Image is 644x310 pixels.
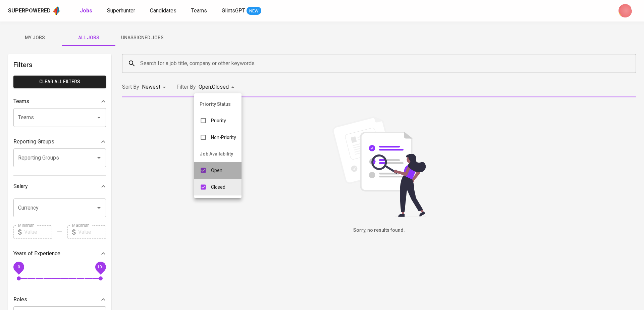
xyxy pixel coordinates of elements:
li: Priority Status [194,96,241,112]
p: Closed [211,184,225,190]
p: Priority [211,117,226,124]
p: Non-Priority [211,134,236,141]
p: Open [211,167,222,174]
li: Job Availability [194,146,241,162]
